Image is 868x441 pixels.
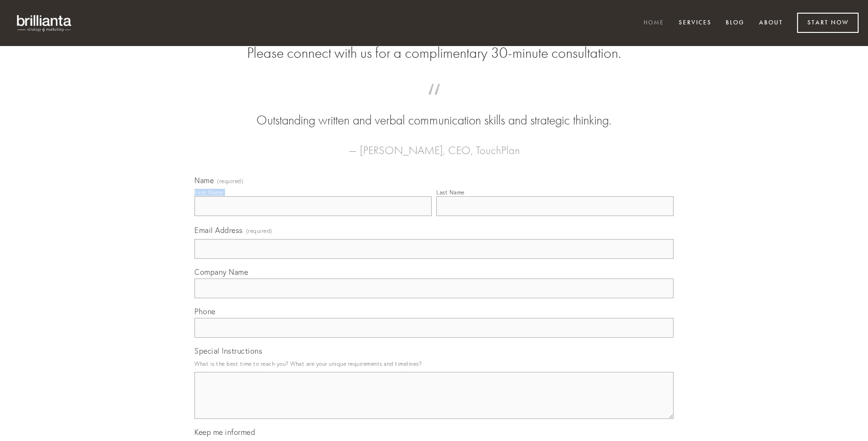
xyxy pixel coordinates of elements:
[753,15,789,31] a: About
[194,44,674,62] h2: Please connect with us for a complimentary 30-minute consultation.
[9,9,80,37] img: brillianta - research, strategy, marketing
[637,15,670,31] a: Home
[194,225,243,235] span: Email Address
[194,176,214,185] span: Name
[797,13,859,33] a: Start Now
[217,178,243,184] span: (required)
[194,357,674,370] p: What is the best time to reach you? What are your unique requirements and timelines?
[209,93,659,130] blockquote: Outstanding written and verbal communication skills and strategic thinking.
[209,130,659,160] figcaption: — [PERSON_NAME], CEO, TouchPlan
[436,189,465,196] div: Last Name
[194,346,262,356] span: Special Instructions
[209,93,659,111] span: “
[246,224,272,237] span: (required)
[673,15,718,31] a: Services
[194,307,216,316] span: Phone
[194,189,223,196] div: First Name
[194,427,255,437] span: Keep me informed
[194,267,248,277] span: Company Name
[720,15,751,31] a: Blog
